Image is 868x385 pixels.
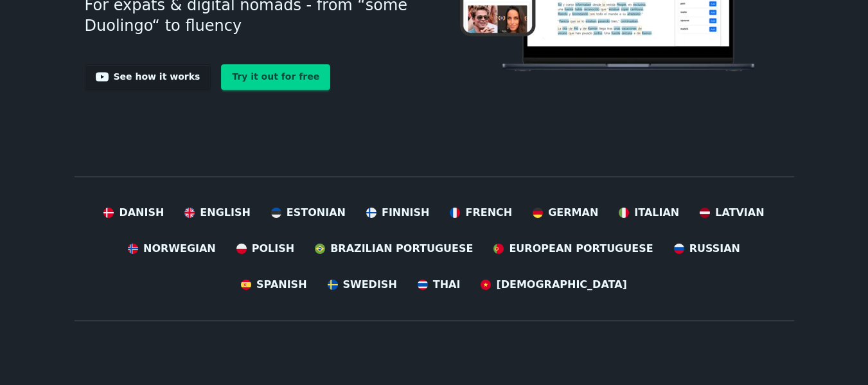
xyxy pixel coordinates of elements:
[85,64,211,90] a: See how it works
[496,277,626,292] span: [DEMOGRAPHIC_DATA]
[236,241,294,256] a: Polish
[221,64,330,90] a: Try it out for free
[256,277,306,292] span: Spanish
[184,205,251,220] a: English
[143,241,216,256] span: Norwegian
[634,205,679,220] span: Italian
[366,205,430,220] a: Finnish
[674,241,740,256] a: Russian
[509,241,653,256] span: European Portuguese
[382,205,430,220] span: Finnish
[287,205,346,220] span: Estonian
[119,205,164,220] span: Danish
[271,205,346,220] a: Estonian
[493,241,653,256] a: European Portuguese
[433,277,461,292] span: Thai
[343,277,397,292] span: Swedish
[619,205,679,220] a: Italian
[418,277,461,292] a: Thai
[715,205,764,220] span: Latvian
[128,241,216,256] a: Norwegian
[330,241,473,256] span: Brazilian Portuguese
[200,205,251,220] span: English
[252,241,294,256] span: Polish
[103,205,164,220] a: Danish
[465,205,512,220] span: French
[450,205,512,220] a: French
[700,205,764,220] a: Latvian
[241,277,306,292] a: Spanish
[533,205,598,220] a: German
[315,241,473,256] a: Brazilian Portuguese
[689,241,740,256] span: Russian
[481,277,626,292] a: [DEMOGRAPHIC_DATA]
[548,205,598,220] span: German
[328,277,397,292] a: Swedish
